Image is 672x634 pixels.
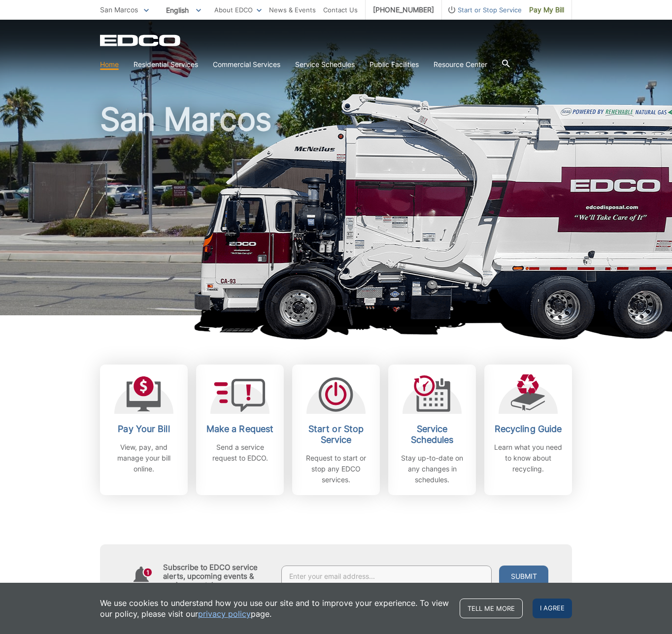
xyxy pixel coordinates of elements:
[203,424,276,434] h2: Make a Request
[198,608,251,619] a: privacy policy
[300,453,372,485] p: Request to start or stop any EDCO services.
[214,4,262,15] a: About EDCO
[100,103,572,320] h1: San Marcos
[100,34,182,46] a: EDCD logo. Return to the homepage.
[396,453,469,485] p: Stay up-to-date on any changes in schedules.
[281,566,492,587] input: Enter your email address...
[100,59,119,70] a: Home
[196,365,284,495] a: Make a Request Send a service request to EDCO.
[213,59,280,70] a: Commercial Services
[484,365,572,495] a: Recycling Guide Learn what you need to know about recycling.
[107,424,180,434] h2: Pay Your Bill
[100,5,138,14] span: San Marcos
[499,566,548,587] button: Submit
[434,59,487,70] a: Resource Center
[460,599,523,618] a: Tell me more
[159,2,208,18] span: English
[100,365,188,495] a: Pay Your Bill View, pay, and manage your bill online.
[295,59,355,70] a: Service Schedules
[533,599,572,618] span: I agree
[100,598,450,619] p: We use cookies to understand how you use our site and to improve your experience. To view our pol...
[492,442,565,474] p: Learn what you need to know about recycling.
[107,442,180,474] p: View, pay, and manage your bill online.
[370,59,419,70] a: Public Facilities
[492,424,565,434] h2: Recycling Guide
[388,365,476,495] a: Service Schedules Stay up-to-date on any changes in schedules.
[269,4,316,15] a: News & Events
[163,563,271,590] h4: Subscribe to EDCO service alerts, upcoming events & environmental news:
[300,424,372,445] h2: Start or Stop Service
[134,59,198,70] a: Residential Services
[203,442,276,464] p: Send a service request to EDCO.
[396,424,469,445] h2: Service Schedules
[323,4,358,15] a: Contact Us
[529,4,564,15] span: Pay My Bill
